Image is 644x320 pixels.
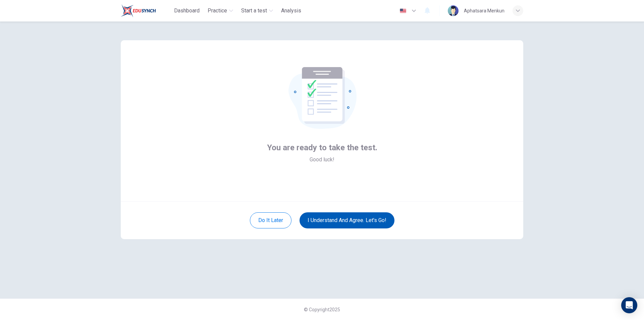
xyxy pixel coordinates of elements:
span: © Copyright 2025 [304,307,340,312]
button: Dashboard [171,5,202,17]
a: Train Test logo [121,4,171,17]
span: Start a test [241,7,267,15]
div: Open Intercom Messenger [621,297,637,313]
img: en [399,8,407,13]
button: Do it later [250,212,291,228]
span: Dashboard [174,7,200,15]
span: Analysis [281,7,301,15]
span: Good luck! [310,156,334,164]
button: I understand and agree. Let’s go! [300,212,394,228]
span: Practice [208,7,227,15]
img: Profile picture [448,5,459,16]
span: You are ready to take the test. [267,142,377,153]
img: Train Test logo [121,4,156,17]
div: Aphatsara Menkun [464,7,504,15]
button: Practice [205,5,236,17]
button: Start a test [238,5,276,17]
button: Analysis [278,5,304,17]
